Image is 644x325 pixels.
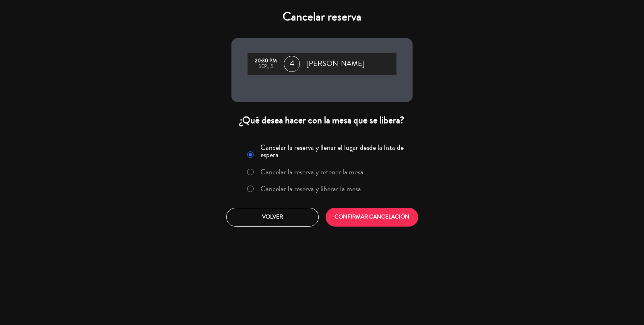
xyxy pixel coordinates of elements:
span: 4 [284,56,300,72]
h4: Cancelar reserva [231,10,413,24]
label: Cancelar la reserva y llenar el lugar desde la lista de espera [260,144,408,158]
div: 20:30 PM [252,58,280,64]
label: Cancelar la reserva y liberar la mesa [260,185,361,192]
div: ¿Qué desea hacer con la mesa que se libera? [231,114,413,127]
span: [PERSON_NAME] [306,58,365,70]
button: Volver [226,208,319,227]
div: sep., 5 [252,64,280,69]
button: CONFIRMAR CANCELACIÓN [326,208,418,227]
label: Cancelar la reserva y retener la mesa [260,168,363,176]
